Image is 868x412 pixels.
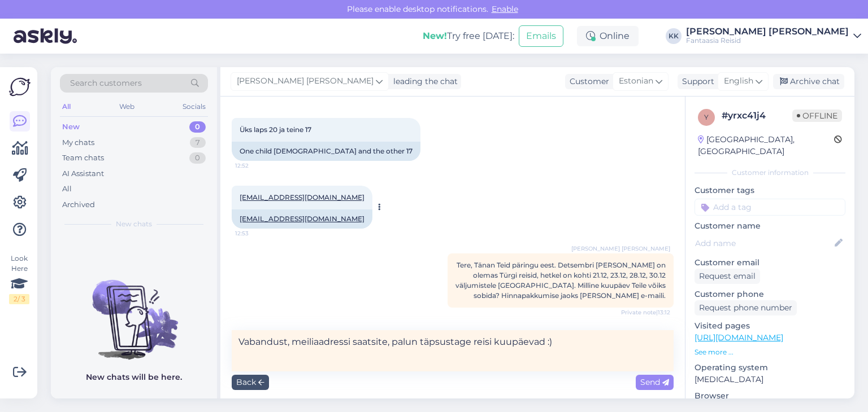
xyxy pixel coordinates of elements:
div: 2 / 3 [9,294,29,304]
a: [EMAIL_ADDRESS][DOMAIN_NAME] [240,193,364,201]
span: Send [640,377,669,387]
div: 0 [189,152,206,164]
div: Back [232,375,269,390]
p: Browser [695,390,845,402]
div: All [62,183,72,195]
div: Try free [DATE]: [423,29,514,43]
p: New chats will be here. [86,371,182,383]
div: Archive chat [773,74,844,89]
a: [URL][DOMAIN_NAME] [695,332,783,343]
p: Operating system [695,362,845,374]
div: AI Assistant [62,168,104,179]
img: Askly Logo [9,76,31,98]
div: Request phone number [695,300,797,315]
div: [PERSON_NAME] [PERSON_NAME] [686,27,849,36]
div: 7 [190,137,206,148]
p: Customer tags [695,185,845,196]
div: Online [577,26,639,46]
span: Tere, Tänan Teid päringu eest. Detsembri [PERSON_NAME] on olemas Türgi reisid, hetkel on kohti 21... [455,261,666,300]
p: Customer name [695,220,845,232]
div: 0 [189,121,206,133]
div: leading the chat [389,76,458,87]
div: Archived [62,199,95,211]
p: See more ... [695,347,845,357]
p: [MEDICAL_DATA] [695,374,845,385]
input: Add name [695,237,832,249]
div: KK [666,28,682,44]
div: [GEOGRAPHIC_DATA], [GEOGRAPHIC_DATA] [698,134,834,157]
img: No chats [51,260,217,361]
span: [PERSON_NAME] [PERSON_NAME] [571,244,670,253]
div: All [60,99,73,114]
p: Visited pages [695,320,845,332]
div: Customer information [695,168,845,178]
span: Offline [792,109,842,122]
span: English [724,75,753,87]
div: Web [117,99,137,114]
span: Estonian [619,75,653,87]
a: [EMAIL_ADDRESS][DOMAIN_NAME] [240,214,364,223]
span: y [704,113,709,121]
p: Customer email [695,257,845,269]
div: Request email [695,269,760,284]
a: [PERSON_NAME] [PERSON_NAME]Fantaasia Reisid [686,27,861,45]
div: Team chats [62,152,104,164]
div: Customer [565,76,609,87]
div: Fantaasia Reisid [686,36,849,45]
div: One child [DEMOGRAPHIC_DATA] and the other 17 [232,142,420,161]
span: 12:52 [235,161,277,170]
span: 12:53 [235,229,277,238]
div: Support [678,76,714,87]
span: Üks laps 20 ja teine 17 [240,125,311,134]
div: Socials [180,99,208,114]
input: Add a tag [695,199,845,216]
b: New! [423,30,447,41]
span: New chats [116,219,152,229]
span: Enable [488,4,522,14]
div: New [62,121,80,133]
div: My chats [62,137,94,148]
span: Search customers [70,77,142,89]
div: # yrxc41j4 [722,109,792,122]
span: Private note | 13:12 [621,308,670,317]
p: Customer phone [695,288,845,300]
button: Emails [519,25,563,47]
div: Look Here [9,253,29,304]
textarea: Vabandust, meiliaadressi saatsite, palun täpsustage reisi kuupäevad :) [232,330,674,371]
span: [PERSON_NAME] [PERSON_NAME] [237,75,374,87]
